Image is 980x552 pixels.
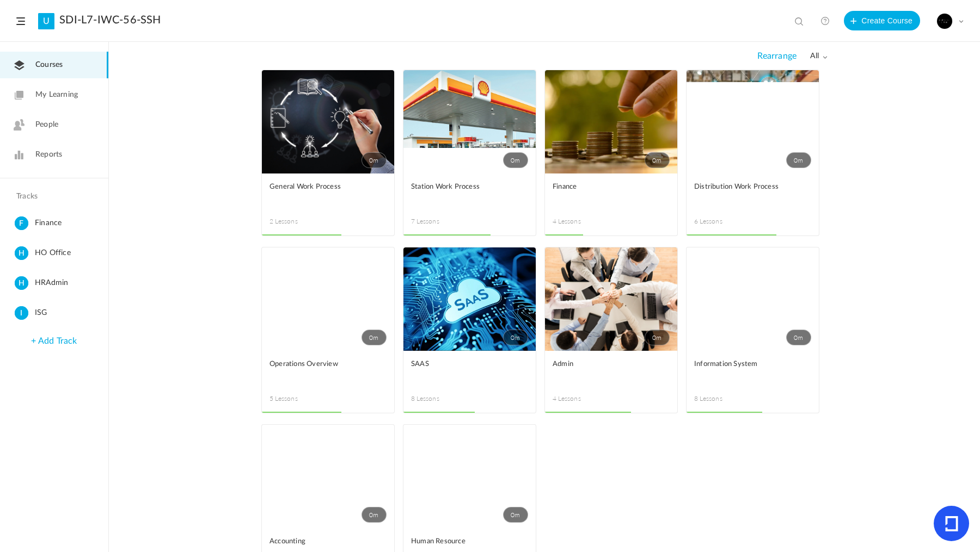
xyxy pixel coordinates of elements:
[503,507,528,523] span: 0m
[59,14,161,27] a: SDI-L7-IWC-56-SSH
[35,59,63,71] span: Courses
[645,152,670,168] span: 0m
[31,337,77,345] a: + Add Track
[411,536,512,548] span: Human Resource
[810,52,828,61] span: all
[411,216,470,226] span: 7 Lessons
[757,51,797,61] span: Rearrange
[844,11,920,30] button: Create Course
[694,181,795,193] span: Distribution Work Process
[35,216,104,230] span: Finance
[411,358,528,383] a: SAAS
[545,70,677,173] a: 0m
[269,536,370,548] span: Accounting
[262,247,394,351] a: 0m
[403,247,536,351] a: 0m
[15,216,28,231] cite: F
[553,216,611,226] span: 4 Lessons
[645,330,670,345] span: 0m
[269,181,387,206] a: General Work Process
[553,181,653,193] span: Finance
[16,192,89,201] h4: Tracks
[15,246,28,261] cite: H
[35,306,104,320] span: ISG
[269,358,387,383] a: Operations Overview
[694,358,795,370] span: Information System
[362,507,387,523] span: 0m
[269,181,370,193] span: General Work Process
[35,246,104,260] span: HO Office
[411,358,512,370] span: SAAS
[362,330,387,345] span: 0m
[35,276,104,290] span: HRAdmin
[362,152,387,168] span: 0m
[694,394,753,404] span: 8 Lessons
[503,330,528,345] span: 0m
[694,216,753,226] span: 6 Lessons
[269,358,370,370] span: Operations Overview
[553,358,670,383] a: Admin
[35,149,62,160] span: Reports
[403,425,536,528] a: 0m
[15,306,28,321] cite: I
[503,152,528,168] span: 0m
[786,152,811,168] span: 0m
[553,181,670,206] a: Finance
[269,216,328,226] span: 2 Lessons
[262,70,394,173] a: 0m
[15,276,28,291] cite: H
[38,13,54,29] a: U
[694,358,811,383] a: Information System
[687,70,819,173] a: 0m
[411,181,528,206] a: Station Work Process
[35,89,78,101] span: My Learning
[937,14,952,29] img: background.jpg
[553,394,611,404] span: 4 Lessons
[35,119,58,131] span: People
[269,394,328,404] span: 5 Lessons
[411,394,470,404] span: 8 Lessons
[403,70,536,173] a: 0m
[545,247,677,351] a: 0m
[786,330,811,345] span: 0m
[553,358,653,370] span: Admin
[411,181,512,193] span: Station Work Process
[262,425,394,528] a: 0m
[687,247,819,351] a: 0m
[694,181,811,206] a: Distribution Work Process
